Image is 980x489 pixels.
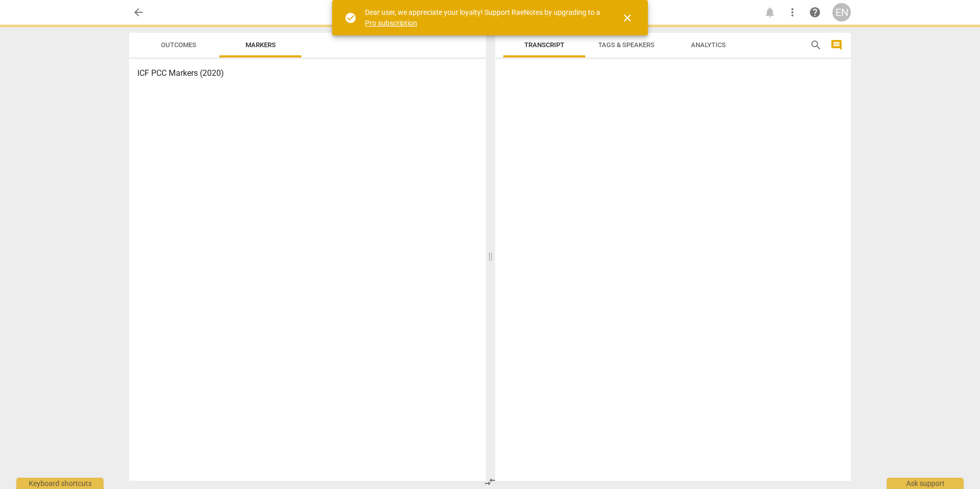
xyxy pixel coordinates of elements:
span: check_circle [344,12,357,24]
span: Analytics [691,41,726,49]
div: Keyboard shortcuts [16,478,104,489]
span: help [809,6,821,18]
button: EN [832,3,851,22]
button: Show/Hide comments [828,37,845,53]
span: Tags & Speakers [598,41,655,49]
button: Close [615,6,640,30]
span: Outcomes [161,41,196,49]
span: Markers [246,41,276,49]
button: Search [808,37,824,53]
div: Ask support [887,478,964,489]
a: Help [806,3,824,22]
span: search [810,39,822,51]
span: more_vert [786,6,799,18]
div: Dear user, we appreciate your loyalty! Support RaeNotes by upgrading to a [365,7,603,28]
span: comment [830,39,843,51]
span: Transcript [524,41,564,49]
h3: ICF PCC Markers (2020) [137,67,478,79]
a: Pro subscription [365,19,417,27]
span: close [621,12,634,24]
span: compare_arrows [484,476,496,488]
span: arrow_back [132,6,145,18]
